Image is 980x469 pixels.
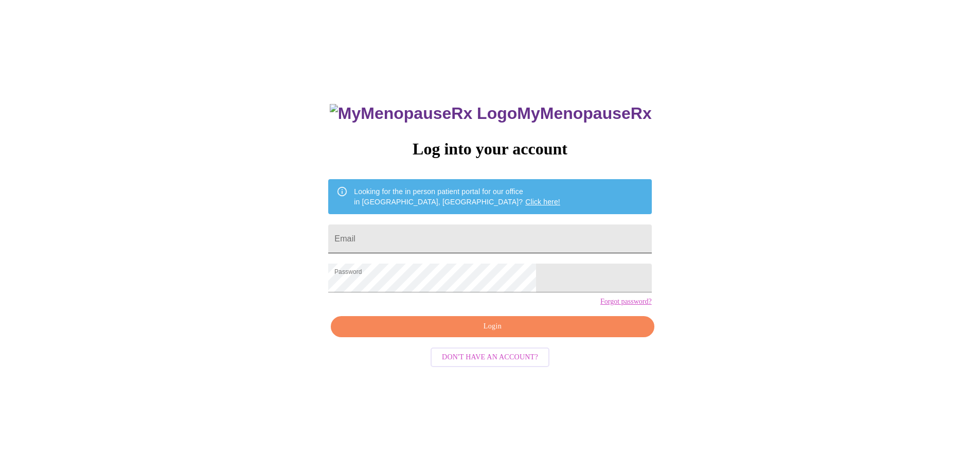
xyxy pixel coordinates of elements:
[343,320,642,333] span: Login
[330,104,517,123] img: MyMenopauseRx Logo
[330,104,652,123] h3: MyMenopauseRx
[331,316,654,337] button: Login
[354,182,560,211] div: Looking for the in person patient portal for our office in [GEOGRAPHIC_DATA], [GEOGRAPHIC_DATA]?
[431,348,549,368] button: Don't have an account?
[442,351,538,364] span: Don't have an account?
[525,198,560,206] a: Click here!
[600,298,652,306] a: Forgot password?
[328,140,651,159] h3: Log into your account
[428,352,552,361] a: Don't have an account?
